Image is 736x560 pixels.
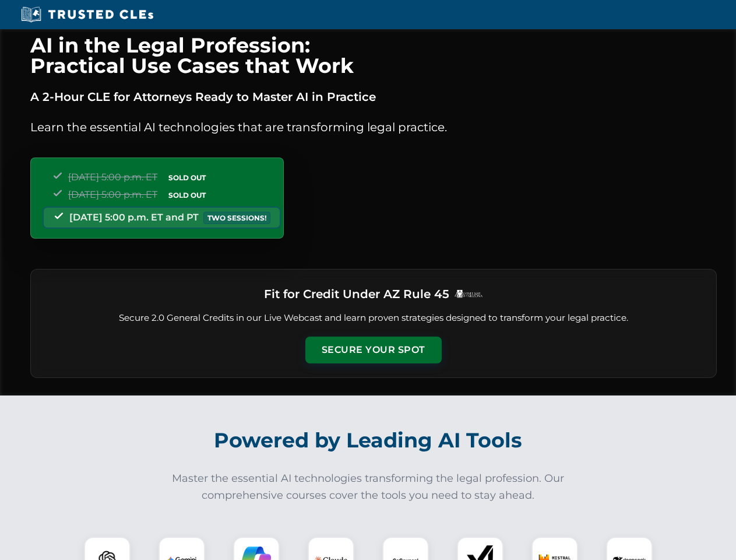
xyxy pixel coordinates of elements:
[264,283,449,304] h3: Fit for Credit Under AZ Rule 45
[68,189,157,200] span: [DATE] 5:00 p.m. ET
[30,35,717,76] h1: AI in the Legal Profession: Practical Use Cases that Work
[164,189,210,201] span: SOLD OUT
[30,87,717,106] p: A 2-Hour CLE for Attorneys Ready to Master AI in Practice
[45,420,691,461] h2: Powered by Leading AI Tools
[164,470,572,504] p: Master the essential AI technologies transforming the legal profession. Our comprehensive courses...
[164,171,210,184] span: SOLD OUT
[45,311,702,325] p: Secure 2.0 General Credits in our Live Webcast and learn proven strategies designed to transform ...
[17,6,157,23] img: Trusted CLEs
[305,337,442,363] button: Secure Your Spot
[30,118,717,136] p: Learn the essential AI technologies that are transforming legal practice.
[454,289,483,298] img: Logo
[68,171,157,183] span: [DATE] 5:00 p.m. ET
